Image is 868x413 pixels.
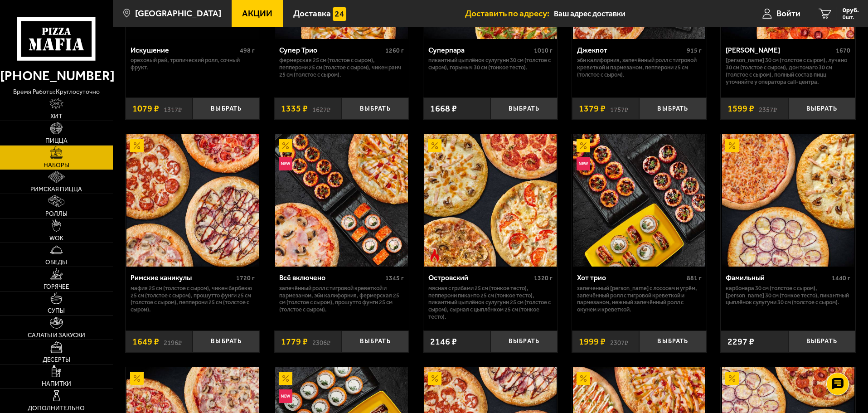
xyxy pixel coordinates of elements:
[428,139,441,152] img: Акционный
[579,104,606,113] span: 1379 ₽
[428,285,553,321] p: Мясная с грибами 25 см (тонкое тесто), Пепперони Пиканто 25 см (тонкое тесто), Пикантный цыплёнок...
[639,330,706,353] button: Выбрать
[164,337,182,346] s: 2196 ₽
[126,134,259,267] img: Римские каникулы
[45,259,67,266] span: Обеды
[428,46,532,54] div: Суперпара
[759,104,777,113] s: 2357 ₽
[727,337,754,346] span: 2297 ₽
[428,372,441,385] img: Акционный
[242,9,272,18] span: Акции
[573,134,705,267] img: Хот трио
[687,47,702,54] span: 915 г
[832,274,850,282] span: 1440 г
[44,162,69,169] span: Наборы
[428,57,553,71] p: Пикантный цыплёнок сулугуни 30 см (толстое с сыром), Горыныч 30 см (тонкое тесто).
[28,405,85,412] span: Дополнительно
[577,46,684,54] div: Джекпот
[424,134,557,267] img: Островский
[279,389,292,403] img: Новинка
[428,273,532,282] div: Островский
[721,134,855,267] a: АкционныйФамильный
[48,308,65,314] span: Супы
[279,139,292,152] img: Акционный
[776,9,800,18] span: Войти
[572,134,707,267] a: АкционныйНовинкаХот трио
[131,46,238,54] div: Искушение
[577,139,590,152] img: Акционный
[333,7,346,21] img: 15daf4d41897b9f0e9f617042186c801.svg
[342,330,409,353] button: Выбрать
[342,97,409,120] button: Выбрать
[577,57,702,78] p: Эби Калифорния, Запечённый ролл с тигровой креветкой и пармезаном, Пепперони 25 см (толстое с сыр...
[279,273,383,282] div: Всё включено
[30,186,82,193] span: Римская пицца
[788,330,855,353] button: Выбрать
[577,273,684,282] div: Хот трио
[45,211,68,217] span: Роллы
[42,381,71,387] span: Напитки
[726,273,829,282] div: Фамильный
[385,47,404,54] span: 1260 г
[725,139,739,152] img: Акционный
[279,57,404,78] p: Фермерская 25 см (толстое с сыром), Пепперони 25 см (толстое с сыром), Чикен Ранч 25 см (толстое ...
[49,235,63,242] span: WOK
[554,5,727,22] input: Ваш адрес доставки
[579,337,606,346] span: 1999 ₽
[843,7,859,14] span: 0 руб.
[240,47,255,54] span: 498 г
[312,337,330,346] s: 2306 ₽
[836,47,850,54] span: 1670
[465,9,554,18] span: Доставить по адресу:
[274,134,409,267] a: АкционныйНовинкаВсё включено
[45,138,68,144] span: Пицца
[726,57,850,86] p: [PERSON_NAME] 30 см (толстое с сыром), Лучано 30 см (толстое с сыром), Дон Томаго 30 см (толстое ...
[727,104,754,113] span: 1599 ₽
[236,274,255,282] span: 1720 г
[281,337,308,346] span: 1779 ₽
[130,372,144,385] img: Акционный
[722,134,854,267] img: Фамильный
[131,57,255,71] p: Ореховый рай, Тропический ролл, Сочный фрукт.
[281,104,308,113] span: 1335 ₽
[279,285,404,314] p: Запечённый ролл с тигровой креветкой и пармезаном, Эби Калифорния, Фермерская 25 см (толстое с сы...
[725,372,739,385] img: Акционный
[428,249,441,262] img: Острое блюдо
[430,104,457,113] span: 1668 ₽
[131,285,255,314] p: Мафия 25 см (толстое с сыром), Чикен Барбекю 25 см (толстое с сыром), Прошутто Фунги 25 см (толст...
[726,285,850,306] p: Карбонара 30 см (толстое с сыром), [PERSON_NAME] 30 см (тонкое тесто), Пикантный цыплёнок сулугун...
[385,274,404,282] span: 1345 г
[50,113,62,120] span: Хит
[43,357,70,363] span: Десерты
[164,104,182,113] s: 1317 ₽
[726,46,834,54] div: [PERSON_NAME]
[687,274,702,282] span: 881 г
[279,157,292,170] img: Новинка
[843,15,859,20] span: 0 шт.
[490,330,558,353] button: Выбрать
[132,104,159,113] span: 1079 ₽
[44,284,69,290] span: Горячее
[610,104,628,113] s: 1757 ₽
[423,134,558,267] a: АкционныйОстрое блюдоОстровский
[577,157,590,170] img: Новинка
[534,47,553,54] span: 1010 г
[275,134,407,267] img: Всё включено
[126,134,260,267] a: АкционныйРимские каникулы
[577,285,702,314] p: Запеченный [PERSON_NAME] с лососем и угрём, Запечённый ролл с тигровой креветкой и пармезаном, Не...
[279,46,383,54] div: Супер Трио
[193,97,260,120] button: Выбрать
[430,337,457,346] span: 2146 ₽
[610,337,628,346] s: 2307 ₽
[135,9,221,18] span: [GEOGRAPHIC_DATA]
[131,273,234,282] div: Римские каникулы
[293,9,331,18] span: Доставка
[312,104,330,113] s: 1627 ₽
[132,337,159,346] span: 1649 ₽
[490,97,558,120] button: Выбрать
[788,97,855,120] button: Выбрать
[577,372,590,385] img: Акционный
[639,97,706,120] button: Выбрать
[130,139,144,152] img: Акционный
[279,372,292,385] img: Акционный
